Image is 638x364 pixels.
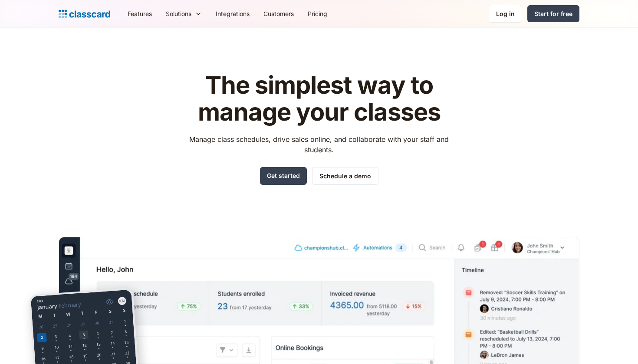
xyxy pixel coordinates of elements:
h1: The simplest way to manage your classes [181,72,457,125]
p: Manage class schedules, drive sales online, and collaborate with your staff and students. [181,134,457,155]
div: Solutions [166,9,191,18]
a: Integrations [209,4,257,23]
a: Pricing [301,4,334,23]
a: home [59,8,110,20]
a: Start for free [527,5,579,22]
div: Start for free [534,9,572,18]
a: Log in [489,5,522,23]
div: Solutions [159,4,209,23]
a: Features [121,4,159,23]
a: Customers [257,4,301,23]
div: Log in [496,9,515,18]
a: Schedule a demo [312,167,378,185]
a: Get started [260,167,307,185]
